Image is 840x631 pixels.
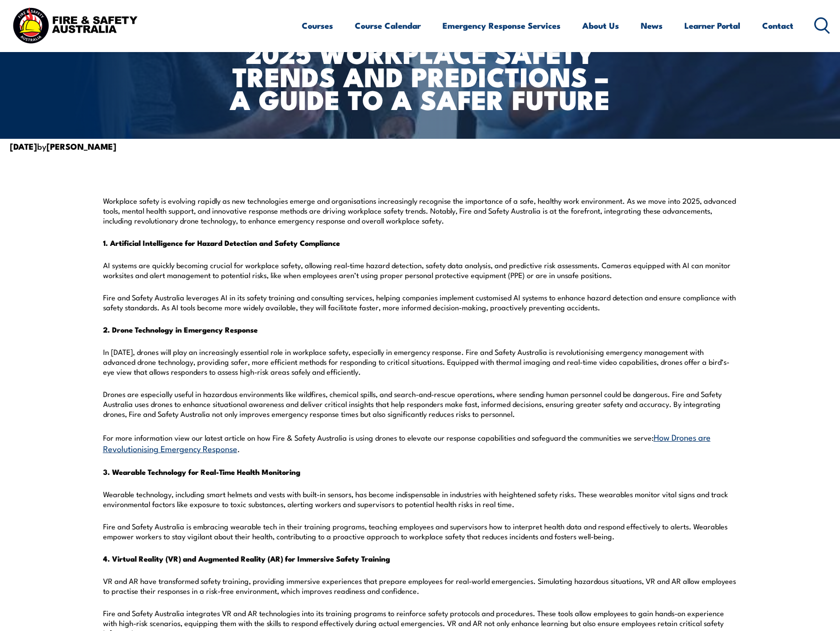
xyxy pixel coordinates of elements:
[103,260,737,280] p: AI systems are quickly becoming crucial for workplace safety, allowing real-time hazard detection...
[641,12,663,39] a: News
[103,292,737,312] p: Fire and Safety Australia leverages AI in its safety training and consulting services, helping co...
[225,41,615,111] h1: 2025 Workplace Safety Trends and Predictions – A Guide to a Safer Future
[103,489,737,509] p: Wearable technology, including smart helmets and vests with built-in sensors, has become indispen...
[103,553,390,564] strong: 4. Virtual Reality (VR) and Augmented Reality (AR) for Immersive Safety Training
[355,12,421,39] a: Course Calendar
[103,347,737,377] p: In [DATE], drones will play an increasingly essential role in workplace safety, especially in eme...
[103,466,300,477] strong: 3. Wearable Technology for Real-Time Health Monitoring
[103,431,711,454] a: How Drones are Revolutionising Emergency Response
[103,196,737,226] p: Workplace safety is evolving rapidly as new technologies emerge and organisations increasingly re...
[103,324,258,335] strong: 2. Drone Technology in Emergency Response
[103,431,737,455] p: For more information view our latest article on how Fire & Safety Australia is using drones to el...
[443,12,560,39] a: Emergency Response Services
[103,389,737,419] p: Drones are especially useful in hazardous environments like wildfires, chemical spills, and searc...
[47,140,116,153] strong: [PERSON_NAME]
[684,12,740,39] a: Learner Portal
[582,12,619,39] a: About Us
[10,140,116,152] span: by
[103,576,737,596] p: VR and AR have transformed safety training, providing immersive experiences that prepare employee...
[103,237,340,248] strong: 1. Artificial Intelligence for Hazard Detection and Safety Compliance
[10,140,37,153] strong: [DATE]
[103,521,737,541] p: Fire and Safety Australia is embracing wearable tech in their training programs, teaching employe...
[302,12,333,39] a: Courses
[762,12,793,39] a: Contact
